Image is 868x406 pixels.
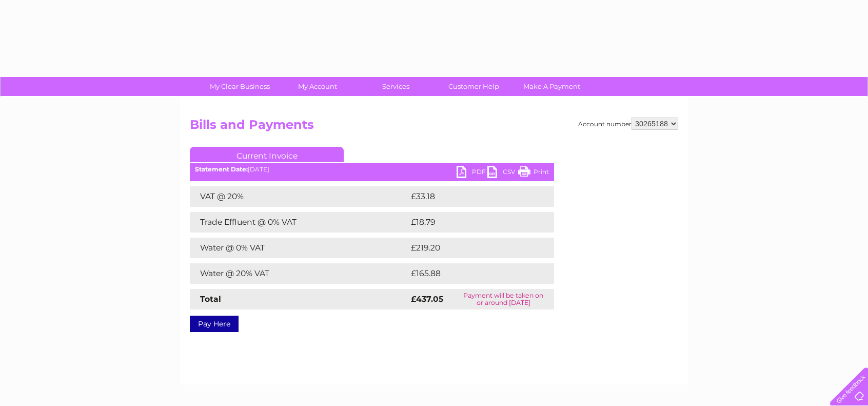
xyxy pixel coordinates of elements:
[198,77,282,96] a: My Clear Business
[190,238,408,258] td: Water @ 0% VAT
[190,147,344,162] a: Current Invoice
[578,118,678,130] div: Account number
[408,263,536,284] td: £165.88
[518,166,549,181] a: Print
[457,166,487,181] a: PDF
[411,294,443,304] strong: £437.05
[190,263,408,284] td: Water @ 20% VAT
[487,166,518,181] a: CSV
[275,77,360,96] a: My Account
[190,118,678,137] h2: Bills and Payments
[190,316,239,332] a: Pay Here
[200,294,221,304] strong: Total
[509,77,594,96] a: Make A Payment
[431,77,516,96] a: Customer Help
[408,212,532,233] td: £18.79
[408,186,532,207] td: £33.18
[453,289,554,310] td: Payment will be taken on or around [DATE]
[195,165,248,173] b: Statement Date:
[190,166,554,173] div: [DATE]
[408,238,535,258] td: £219.20
[190,186,408,207] td: VAT @ 20%
[353,77,438,96] a: Services
[190,212,408,233] td: Trade Effluent @ 0% VAT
